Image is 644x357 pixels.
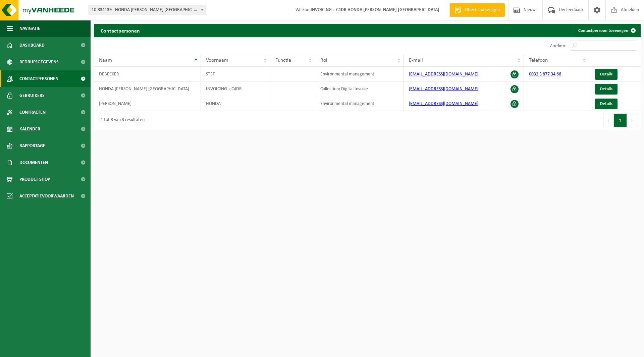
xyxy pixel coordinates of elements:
[320,58,327,63] span: Rol
[19,104,46,121] span: Contracten
[206,58,228,63] span: Voornaam
[315,81,404,96] td: Collection; Digital Invoice
[600,72,612,76] span: Details
[19,154,48,171] span: Documenten
[595,99,618,109] a: Details
[315,96,404,111] td: Environmental management
[529,58,548,63] span: Telefoon
[449,3,505,17] a: Offerte aanvragen
[94,67,201,81] td: DEBECKER
[19,54,59,70] span: Bedrijfsgegevens
[573,24,640,37] a: Contactpersoon toevoegen
[201,81,271,96] td: INVOICING + C4DR
[19,87,45,104] span: Gebruikers
[19,121,40,137] span: Kalender
[311,7,439,12] strong: INVOICING + C4DR HONDA [PERSON_NAME] [GEOGRAPHIC_DATA]
[19,188,74,204] span: Acceptatievoorwaarden
[600,102,612,106] span: Details
[627,114,637,127] button: Next
[409,72,478,77] a: [EMAIL_ADDRESS][DOMAIN_NAME]
[275,58,291,63] span: Functie
[94,96,201,111] td: [PERSON_NAME]
[603,114,614,127] button: Previous
[19,20,40,37] span: Navigatie
[89,5,206,15] span: 10-834139 - HONDA MERTENS ANTWERPEN - BOECHOUT
[201,96,271,111] td: HONDA
[550,43,567,49] label: Zoeken:
[409,58,423,63] span: E-mail
[529,72,561,77] a: 0032 3 877 34 66
[463,7,501,13] span: Offerte aanvragen
[409,101,478,106] a: [EMAIL_ADDRESS][DOMAIN_NAME]
[99,58,112,63] span: Naam
[19,137,45,154] span: Rapportage
[19,70,58,87] span: Contactpersonen
[315,67,404,81] td: Environmental management
[614,114,627,127] button: 1
[600,87,612,91] span: Details
[94,81,201,96] td: HONDA [PERSON_NAME] [GEOGRAPHIC_DATA]
[97,114,145,126] div: 1 tot 3 van 3 resultaten
[19,37,45,54] span: Dashboard
[595,84,618,95] a: Details
[595,69,618,80] a: Details
[201,67,271,81] td: STEF
[19,171,50,188] span: Product Shop
[89,5,206,15] span: 10-834139 - HONDA MERTENS ANTWERPEN - BOECHOUT
[409,86,478,92] a: [EMAIL_ADDRESS][DOMAIN_NAME]
[94,24,147,37] h2: Contactpersonen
